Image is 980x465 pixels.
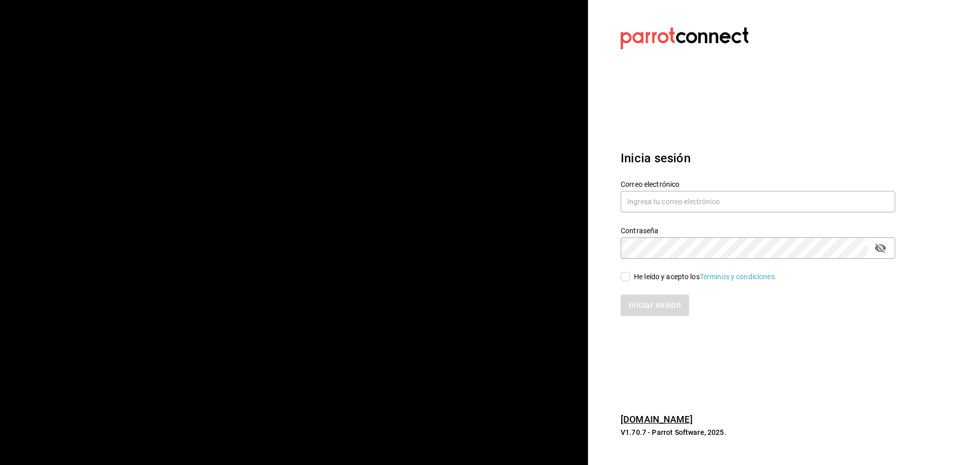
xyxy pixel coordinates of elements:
[700,273,777,281] a: Términos y condiciones.
[621,181,895,188] label: Correo electrónico
[621,191,895,212] input: Ingresa tu correo electrónico
[634,272,777,282] div: He leído y acepto los
[621,227,895,234] label: Contraseña
[621,149,895,167] h3: Inicia sesión
[621,414,693,425] a: [DOMAIN_NAME]
[621,427,895,437] p: V1.70.7 - Parrot Software, 2025.
[872,239,889,257] button: passwordField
